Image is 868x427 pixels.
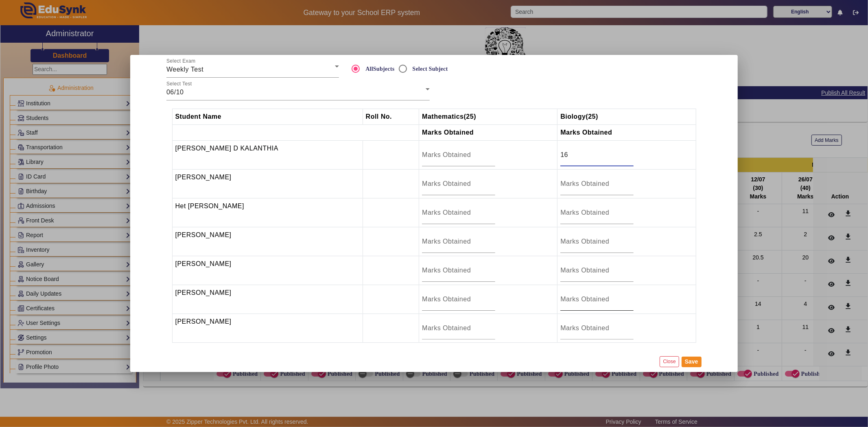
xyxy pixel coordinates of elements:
input: Marks Obtained [422,150,495,160]
input: Marks Obtained [422,323,495,333]
label: AllSubjects [364,65,394,72]
input: Marks Obtained [560,323,634,333]
th: Student Name [172,109,363,125]
td: [PERSON_NAME] [172,285,363,314]
input: Marks Obtained [422,179,495,189]
input: Marks Obtained [560,294,634,304]
mat-label: Select Exam [166,59,195,64]
input: Marks Obtained [560,179,634,189]
button: Close [660,356,679,367]
input: Marks Obtained [422,208,495,218]
th: Biology (25) [558,109,696,125]
button: Save [682,357,702,367]
td: [PERSON_NAME] D KALANTHIA [172,141,363,170]
td: [PERSON_NAME] [172,314,363,343]
th: Marks Obtained [419,125,558,141]
input: Marks Obtained [560,150,634,160]
th: Roll No. [363,109,419,125]
input: Marks Obtained [560,237,634,246]
input: Marks Obtained [422,266,495,275]
label: Select Subject [411,65,448,72]
th: Mathematics (25) [419,109,558,125]
td: Het [PERSON_NAME] [172,198,363,227]
input: Marks Obtained [560,266,634,275]
td: [PERSON_NAME] [172,170,363,198]
td: [PERSON_NAME] [172,227,363,256]
span: Weekly Test [166,66,203,73]
span: 06/10 [166,89,184,96]
input: Marks Obtained [422,237,495,246]
th: Marks Obtained [558,125,696,141]
td: [PERSON_NAME] [172,256,363,285]
input: Marks Obtained [560,208,634,218]
mat-label: Select Test [166,81,192,87]
input: Marks Obtained [422,294,495,304]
